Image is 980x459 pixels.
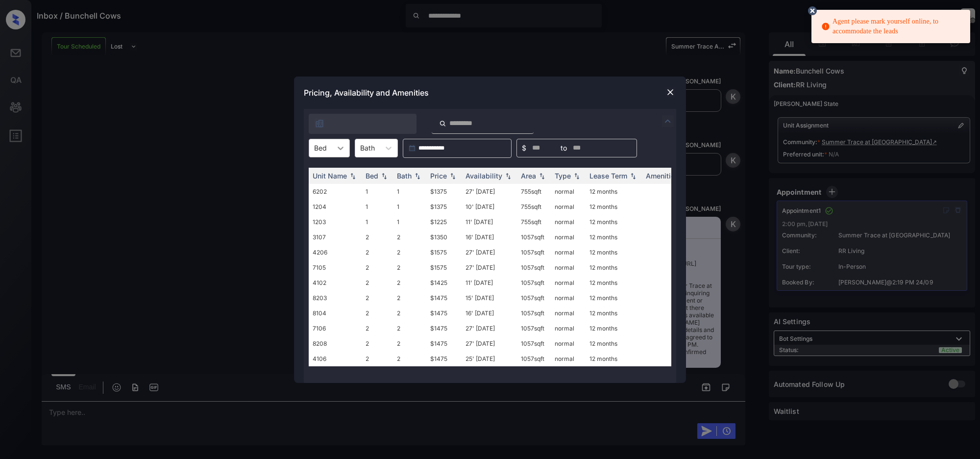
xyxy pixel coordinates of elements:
td: 1057 sqft [517,275,551,290]
td: normal [551,184,586,199]
td: normal [551,321,586,336]
td: 1057 sqft [517,351,551,366]
td: 11' [DATE] [462,275,517,290]
td: 2 [362,306,393,321]
td: 2 [393,260,426,275]
img: icon-zuma [439,119,446,128]
td: 1057 sqft [517,306,551,321]
td: normal [551,290,586,306]
td: normal [551,336,586,351]
td: 2 [393,336,426,351]
td: 12 months [586,290,642,306]
td: 2 [393,351,426,366]
td: $1575 [426,260,462,275]
td: 1 [393,199,426,214]
td: 27' [DATE] [462,245,517,260]
td: 16' [DATE] [462,229,517,245]
div: Bed [366,172,378,180]
td: 25' [DATE] [462,351,517,366]
img: sorting [413,172,422,179]
td: normal [551,245,586,260]
td: $1475 [426,336,462,351]
td: 2 [393,290,426,306]
td: 12 months [586,245,642,260]
td: 2 [393,229,426,245]
img: sorting [628,172,638,179]
td: 8104 [309,306,362,321]
td: 1 [393,184,426,199]
img: icon-zuma [662,115,674,127]
td: 2 [393,245,426,260]
td: 1204 [309,199,362,214]
div: Unit Name [313,172,347,180]
td: normal [551,275,586,290]
td: 4106 [309,351,362,366]
td: 12 months [586,306,642,321]
td: 10' [DATE] [462,199,517,214]
td: $1475 [426,321,462,336]
td: 4206 [309,245,362,260]
td: $1475 [426,351,462,366]
td: 2 [362,336,393,351]
td: 12 months [586,184,642,199]
td: $1475 [426,306,462,321]
td: 12 months [586,199,642,214]
td: 12 months [586,351,642,366]
td: 12 months [586,260,642,275]
td: 12 months [586,275,642,290]
div: Price [430,172,447,180]
td: $1225 [426,214,462,229]
td: 7106 [309,321,362,336]
div: Availability [465,172,502,180]
td: normal [551,199,586,214]
td: 27' [DATE] [462,336,517,351]
td: normal [551,214,586,229]
td: 1057 sqft [517,260,551,275]
td: 12 months [586,336,642,351]
td: 3107 [309,229,362,245]
td: 2 [362,321,393,336]
span: $ [522,143,526,153]
td: 4102 [309,275,362,290]
td: 1057 sqft [517,229,551,245]
td: $1350 [426,229,462,245]
img: sorting [448,172,458,179]
div: Lease Term [589,172,627,180]
td: 755 sqft [517,199,551,214]
td: 15' [DATE] [462,290,517,306]
td: $1575 [426,245,462,260]
td: 755 sqft [517,214,551,229]
td: normal [551,306,586,321]
td: 1057 sqft [517,336,551,351]
td: 12 months [586,214,642,229]
td: 755 sqft [517,184,551,199]
div: Pricing, Availability and Amenities [294,76,686,109]
td: $1375 [426,184,462,199]
td: $1475 [426,290,462,306]
td: $1375 [426,199,462,214]
td: normal [551,229,586,245]
td: 1 [362,199,393,214]
span: to [561,143,567,153]
img: sorting [572,172,582,179]
td: 1057 sqft [517,321,551,336]
td: $1425 [426,275,462,290]
td: 7105 [309,260,362,275]
td: 1057 sqft [517,290,551,306]
td: 2 [393,306,426,321]
td: 27' [DATE] [462,321,517,336]
td: 12 months [586,321,642,336]
div: Type [555,172,571,180]
td: 12 months [586,229,642,245]
td: 2 [393,321,426,336]
img: sorting [537,172,547,179]
td: 2 [362,245,393,260]
td: 8203 [309,290,362,306]
td: 2 [393,275,426,290]
td: 8208 [309,336,362,351]
td: 11' [DATE] [462,214,517,229]
img: sorting [348,172,358,179]
td: 27' [DATE] [462,260,517,275]
td: 2 [362,229,393,245]
img: close [665,87,675,97]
